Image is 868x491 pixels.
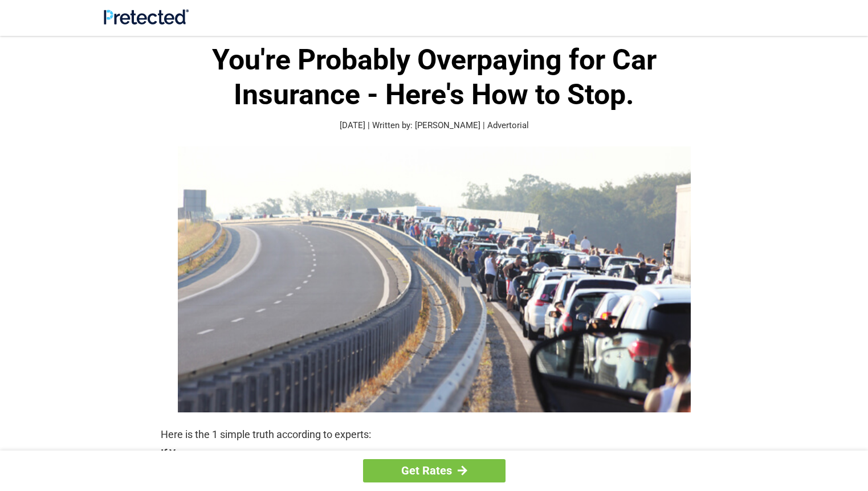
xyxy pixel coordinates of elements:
p: [DATE] | Written by: [PERSON_NAME] | Advertorial [161,119,708,132]
h1: You're Probably Overpaying for Car Insurance - Here's How to Stop. [161,43,708,112]
a: Get Rates [363,459,506,482]
strong: If You: [161,448,708,459]
a: Site Logo [104,16,189,27]
img: Site Logo [104,9,189,24]
p: Here is the 1 simple truth according to experts: [161,427,708,443]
